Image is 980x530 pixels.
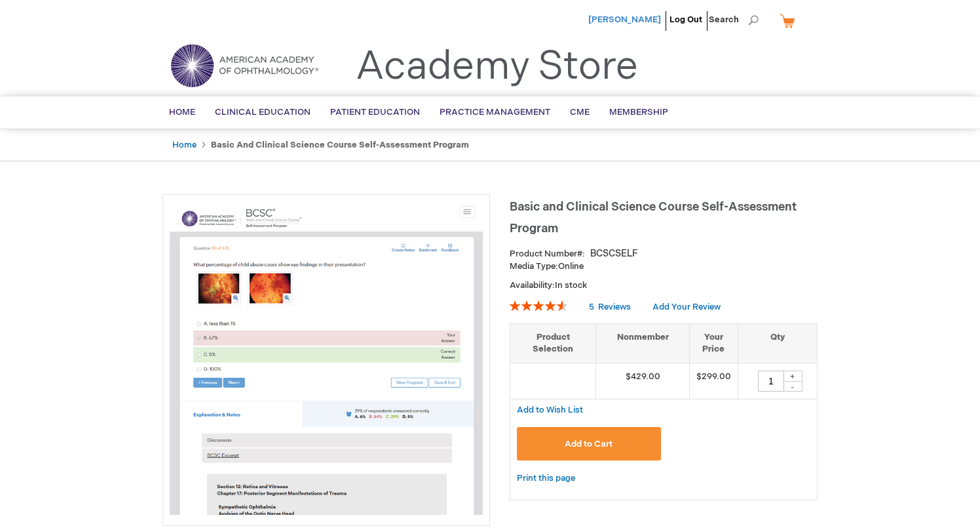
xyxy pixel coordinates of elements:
[709,7,759,33] span: Search
[517,470,575,487] a: Print this page
[172,140,197,150] a: Home
[669,14,702,25] a: Log Out
[510,261,558,272] strong: Media Type:
[517,404,583,415] a: Add to Wish List
[517,427,661,460] button: Add to Cart
[783,381,802,392] div: -
[510,323,596,363] th: Product Selection
[596,323,690,363] th: Nonmember
[356,43,638,91] a: Academy Store
[510,260,818,273] p: Online
[596,363,690,399] td: $429.00
[169,107,195,117] span: Home
[170,201,483,515] img: Basic and Clinical Science Course Self-Assessment Program
[738,323,817,363] th: Qty
[590,247,638,260] div: BCSCSELF
[565,439,612,449] span: Add to Cart
[440,107,550,117] span: Practice Management
[589,302,594,312] span: 5
[609,107,668,117] span: Membership
[689,363,738,399] td: $299.00
[510,249,585,259] strong: Product Number
[588,14,661,25] a: [PERSON_NAME]
[330,107,420,117] span: Patient Education
[555,280,587,291] span: In stock
[211,140,469,150] strong: Basic and Clinical Science Course Self-Assessment Program
[510,200,797,235] span: Basic and Clinical Science Course Self-Assessment Program
[215,107,311,117] span: Clinical Education
[689,323,738,363] th: Your Price
[758,371,784,392] input: Qty
[783,371,802,382] div: +
[510,279,818,292] p: Availability:
[510,300,567,311] div: 92%
[570,107,590,117] span: CME
[598,302,631,312] span: Reviews
[517,405,583,415] span: Add to Wish List
[652,302,721,312] a: Add Your Review
[589,302,633,312] a: 5 Reviews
